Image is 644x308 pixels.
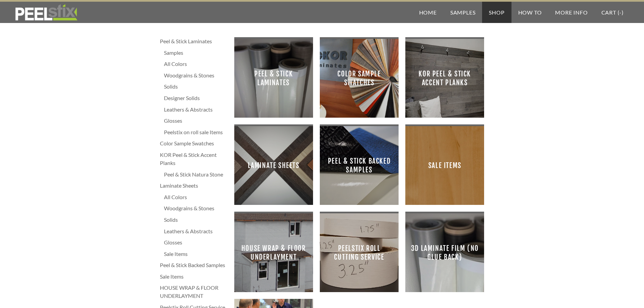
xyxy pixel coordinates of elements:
[234,126,313,205] a: Laminate Sheets
[320,213,399,292] a: Peelstix Roll Cutting Service
[325,132,393,199] span: Peel & Stick Backed Samples
[160,37,228,45] a: Peel & Stick Laminates
[411,219,479,287] span: 3D Laminate film (no glue back)
[164,82,228,91] a: Solids
[240,132,308,199] span: Laminate Sheets
[164,117,228,125] a: Glosses
[548,2,594,23] a: More Info
[325,219,393,287] span: Peelstix Roll Cutting Service
[595,2,630,23] a: Cart (-)
[619,9,622,16] span: -
[405,213,484,292] a: 3D Laminate film (no glue back)
[164,60,228,68] a: All Colors
[405,39,484,118] a: KOR Peel & Stick Accent Planks
[164,227,228,235] a: Leathers & Abstracts
[164,238,228,246] a: Glosses
[444,2,482,23] a: Samples
[164,250,228,258] a: Sale Items
[412,2,444,23] a: Home
[164,94,228,102] a: Designer Solids
[14,4,79,21] img: REFACE SUPPLIES
[164,49,228,57] a: Samples
[240,44,308,112] span: Peel & Stick Laminates
[164,71,228,79] a: Woodgrains & Stones
[234,213,313,292] a: HOUSE WRAP & FLOOR UNDERLAYMENT
[164,193,228,201] a: All Colors
[160,182,228,190] a: Laminate Sheets
[164,216,228,224] a: Solids
[160,273,228,281] a: Sale Items
[164,204,228,212] a: Woodgrains & Stones
[160,284,228,300] a: HOUSE WRAP & FLOOR UNDERLAYMENT
[164,128,228,136] a: Peelstix on roll sale Items
[164,105,228,114] a: Leathers & Abstracts
[164,170,228,179] a: Peel & Stick Natura Stone
[405,126,484,205] a: Sale Items
[511,2,549,23] a: How To
[160,139,228,147] a: Color Sample Swatches
[320,39,399,118] a: Color Sample Swatches
[160,261,228,269] a: Peel & Stick Backed Samples
[482,2,511,23] a: Shop
[320,126,399,205] a: Peel & Stick Backed Samples
[411,132,479,199] span: Sale Items
[411,44,479,112] span: KOR Peel & Stick Accent Planks
[234,39,313,118] a: Peel & Stick Laminates
[240,219,308,287] span: HOUSE WRAP & FLOOR UNDERLAYMENT
[160,151,228,167] a: KOR Peel & Stick Accent Planks
[325,44,393,112] span: Color Sample Swatches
